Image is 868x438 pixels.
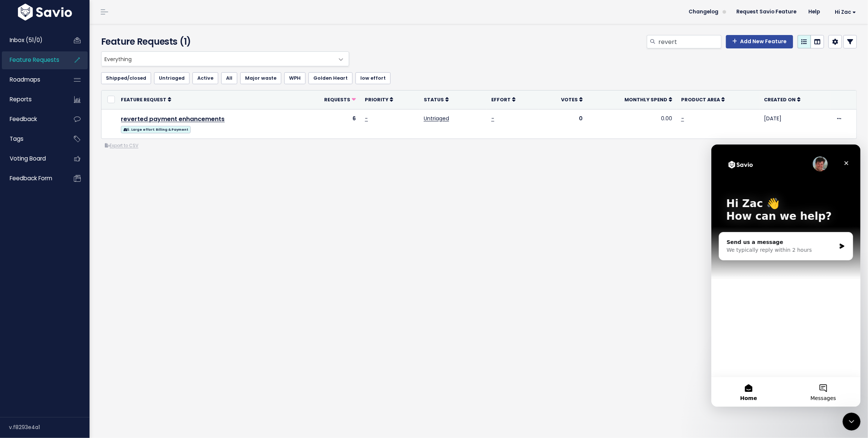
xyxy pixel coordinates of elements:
[365,115,368,122] a: -
[681,96,720,103] span: Product Area
[240,72,281,84] a: Major waste
[324,96,356,103] a: Requests
[105,143,138,149] a: Export to CSV
[121,124,190,134] a: 5. Large effort: Billing & Payment
[365,96,388,103] span: Priority
[297,109,361,138] td: 6
[424,96,444,103] span: Status
[121,126,190,133] span: 5. Large effort: Billing & Payment
[9,418,90,437] div: v.f8293e4a1
[10,174,52,182] span: Feedback form
[689,9,718,15] span: Changelog
[624,96,672,103] a: Monthly spend
[764,96,796,103] span: Created On
[711,145,861,407] iframe: Intercom live chat
[424,96,449,103] a: Status
[154,72,189,84] a: Untriaged
[101,35,346,48] h4: Feature Requests (1)
[2,91,62,108] a: Reports
[2,32,62,49] a: Inbox (51/0)
[587,109,676,138] td: 0.00
[10,155,46,162] span: Voting Board
[658,35,721,48] input: Search features...
[10,115,37,123] span: Feedback
[10,76,40,83] span: Roadmaps
[2,71,62,88] a: Roadmaps
[2,170,62,187] a: Feedback form
[2,51,62,69] a: Feature Requests
[284,72,305,84] a: WPH
[681,115,684,122] a: -
[324,96,350,103] span: Requests
[121,96,166,103] span: Feature Request
[355,72,391,84] a: low effort
[726,35,793,48] a: Add New Feature
[539,109,587,138] td: 0
[2,130,62,147] a: Tags
[561,96,578,103] span: Votes
[424,115,449,122] a: Untriaged
[101,72,151,84] a: Shipped/closed
[101,52,334,66] span: Everything
[835,9,856,15] span: Hi Zac
[16,4,74,20] img: logo-white.9d6f32f41409.svg
[121,96,171,103] a: Feature Request
[365,96,393,103] a: Priority
[121,115,225,123] a: reverted payment enhancements
[561,96,583,103] a: Votes
[491,96,511,103] span: Effort
[730,6,802,18] a: Request Savio Feature
[101,72,857,84] ul: Filter feature requests
[2,150,62,167] a: Voting Board
[308,72,352,84] a: Golden Heart
[802,6,826,18] a: Help
[101,51,349,66] span: Everything
[843,413,861,431] iframe: Intercom live chat
[759,109,831,138] td: [DATE]
[491,115,494,122] a: -
[10,36,43,44] span: Inbox (51/0)
[826,6,862,18] a: Hi Zac
[491,96,516,103] a: Effort
[192,72,218,84] a: Active
[221,72,237,84] a: All
[10,135,23,143] span: Tags
[2,111,62,128] a: Feedback
[10,95,32,103] span: Reports
[624,96,667,103] span: Monthly spend
[764,96,800,103] a: Created On
[10,56,59,64] span: Feature Requests
[681,96,725,103] a: Product Area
